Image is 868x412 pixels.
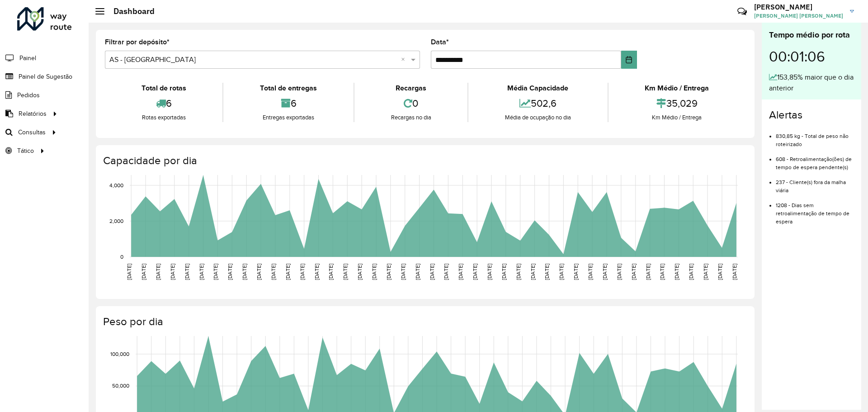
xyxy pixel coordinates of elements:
[754,3,843,11] h3: [PERSON_NAME]
[769,29,854,41] div: Tempo médio por rota
[401,54,409,65] span: Clear all
[285,264,291,280] text: [DATE]
[611,83,743,94] div: Km Médio / Entrega
[400,264,406,280] text: [DATE]
[357,83,465,94] div: Recargas
[717,264,723,280] text: [DATE]
[109,182,123,188] text: 4,000
[107,94,220,113] div: 6
[104,6,155,16] h2: Dashboard
[471,83,605,94] div: Média Capacidade
[776,148,854,171] li: 608 - Retroalimentação(ões) de tempo de espera pendente(s)
[471,94,605,113] div: 502,6
[443,264,449,280] text: [DATE]
[515,264,521,280] text: [DATE]
[431,37,449,47] label: Data
[703,264,708,280] text: [DATE]
[573,264,579,280] text: [DATE]
[19,109,47,118] span: Relatórios
[328,264,334,280] text: [DATE]
[107,83,220,94] div: Total de rotas
[631,264,637,280] text: [DATE]
[611,94,743,113] div: 35,029
[386,264,392,280] text: [DATE]
[226,113,351,122] div: Entregas exportadas
[357,113,465,122] div: Recargas no dia
[103,315,745,328] h4: Peso por dia
[611,113,743,122] div: Km Médio / Entrega
[415,264,420,280] text: [DATE]
[155,264,161,280] text: [DATE]
[645,264,651,280] text: [DATE]
[501,264,507,280] text: [DATE]
[19,53,36,63] span: Painel
[471,113,605,122] div: Média de ocupação no dia
[184,264,190,280] text: [DATE]
[212,264,218,280] text: [DATE]
[256,264,262,280] text: [DATE]
[776,171,854,194] li: 237 - Cliente(s) fora da malha viária
[731,264,737,280] text: [DATE]
[458,264,463,280] text: [DATE]
[110,351,129,357] text: 100,000
[18,128,46,137] span: Consultas
[558,264,564,280] text: [DATE]
[105,37,170,47] label: Filtrar por depósito
[776,194,854,226] li: 1208 - Dias sem retroalimentação de tempo de espera
[486,264,492,280] text: [DATE]
[112,383,129,389] text: 50,000
[170,264,175,280] text: [DATE]
[688,264,694,280] text: [DATE]
[776,125,854,148] li: 830,85 kg - Total de peso não roteirizado
[299,264,305,280] text: [DATE]
[17,146,34,156] span: Tático
[602,264,608,280] text: [DATE]
[357,264,363,280] text: [DATE]
[314,264,320,280] text: [DATE]
[241,264,247,280] text: [DATE]
[226,83,351,94] div: Total de entregas
[227,264,233,280] text: [DATE]
[342,264,348,280] text: [DATE]
[769,72,854,94] div: 153,85% maior que o dia anterior
[198,264,204,280] text: [DATE]
[357,94,465,113] div: 0
[19,72,72,81] span: Painel de Sugestão
[769,109,854,122] h4: Alertas
[472,264,478,280] text: [DATE]
[109,218,123,224] text: 2,000
[674,264,679,280] text: [DATE]
[587,264,593,280] text: [DATE]
[141,264,146,280] text: [DATE]
[371,264,377,280] text: [DATE]
[429,264,435,280] text: [DATE]
[107,113,220,122] div: Rotas exportadas
[530,264,536,280] text: [DATE]
[270,264,276,280] text: [DATE]
[120,254,123,260] text: 0
[769,41,854,72] div: 00:01:06
[226,94,351,113] div: 6
[17,90,40,100] span: Pedidos
[544,264,550,280] text: [DATE]
[616,264,622,280] text: [DATE]
[103,154,745,167] h4: Capacidade por dia
[126,264,132,280] text: [DATE]
[754,12,843,20] span: [PERSON_NAME] [PERSON_NAME]
[732,2,752,21] a: Contato Rápido
[621,51,637,69] button: Choose Date
[659,264,665,280] text: [DATE]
